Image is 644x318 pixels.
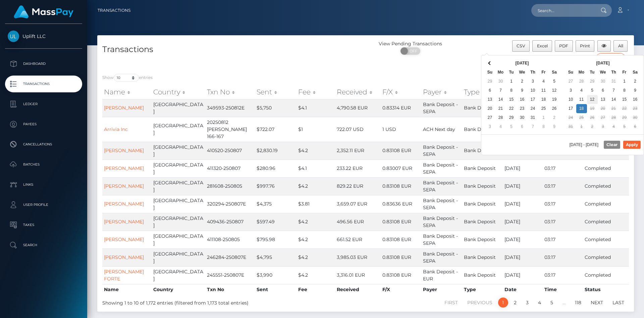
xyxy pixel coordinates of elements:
[104,165,144,171] a: [PERSON_NAME]
[485,113,495,122] td: 27
[152,195,205,213] td: [GEOGRAPHIC_DATA]
[381,99,421,117] td: 0.83314 EUR
[152,213,205,231] td: [GEOGRAPHIC_DATA]
[205,142,255,160] td: 410520-250807
[335,266,381,284] td: 3,316.01 EUR
[608,95,619,104] td: 14
[335,177,381,195] td: 829.22 EUR
[576,122,587,131] td: 1
[421,284,462,295] th: Payer
[462,195,503,213] td: Bank Deposit
[297,177,335,195] td: $4.2
[297,142,335,160] td: $4.2
[5,76,82,92] a: Transactions
[102,85,152,99] th: Name: activate to sort column ascending
[503,177,543,195] td: [DATE]
[335,99,381,117] td: 4,790.58 EUR
[104,105,144,111] a: [PERSON_NAME]
[462,160,503,177] td: Bank Deposit
[205,99,255,117] td: 349593-250812E
[598,113,608,122] td: 27
[423,180,458,193] span: Bank Deposit - SEPA
[381,142,421,160] td: 0.83108 EUR
[5,55,82,72] a: Dashboard
[587,298,607,308] a: Next
[381,248,421,266] td: 0.83108 EUR
[205,266,255,284] td: 245551-250807E
[528,77,538,86] td: 3
[597,40,611,52] button: Column visibility
[503,160,543,177] td: [DATE]
[152,85,205,99] th: Country: activate to sort column ascending
[205,195,255,213] td: 320294-250807E
[423,101,458,115] span: Bank Deposit - SEPA
[423,126,455,132] span: ACH Next day
[8,160,79,170] p: Batches
[583,195,629,213] td: Completed
[8,99,79,109] p: Ledger
[462,177,503,195] td: Bank Deposit
[576,113,587,122] td: 25
[102,44,361,55] h4: Transactions
[255,195,297,213] td: $4,375
[297,195,335,213] td: $3.81
[619,113,630,122] td: 29
[8,79,79,89] p: Transactions
[102,297,316,307] div: Showing 1 to 10 of 1,172 entries (filtered from 1,173 total entries)
[335,231,381,248] td: 661.52 EUR
[528,104,538,113] td: 24
[255,160,297,177] td: $280.96
[5,217,82,233] a: Taxes
[423,144,458,157] span: Bank Deposit - SEPA
[506,77,517,86] td: 1
[506,68,517,77] th: Tu
[531,4,594,17] input: Search...
[104,147,144,153] a: [PERSON_NAME]
[517,95,528,104] td: 16
[152,231,205,248] td: [GEOGRAPHIC_DATA]
[608,122,619,131] td: 4
[538,122,549,131] td: 8
[421,85,462,99] th: Payer: activate to sort column ascending
[506,104,517,113] td: 22
[205,213,255,231] td: 409436-250807
[528,95,538,104] td: 17
[485,95,495,104] td: 13
[335,117,381,142] td: 722.07 USD
[506,86,517,95] td: 8
[152,248,205,266] td: [GEOGRAPHIC_DATA]
[423,215,458,228] span: Bank Deposit - SEPA
[618,43,623,48] span: All
[503,231,543,248] td: [DATE]
[381,231,421,248] td: 0.83108 EUR
[566,77,576,86] td: 27
[630,122,641,131] td: 6
[576,95,587,104] td: 11
[604,141,620,149] button: Clear
[549,95,560,104] td: 19
[538,104,549,113] td: 25
[255,284,297,295] th: Sent
[503,266,543,284] td: [DATE]
[152,117,205,142] td: [GEOGRAPHIC_DATA]
[630,77,641,86] td: 2
[608,113,619,122] td: 28
[543,213,583,231] td: 03:17
[98,3,130,17] a: Transactions
[205,160,255,177] td: 411320-250807
[549,86,560,95] td: 12
[114,74,139,82] select: Showentries
[576,59,630,68] th: [DATE]
[598,104,608,113] td: 20
[543,195,583,213] td: 03:17
[495,86,506,95] td: 7
[543,266,583,284] td: 03:17
[366,40,455,47] div: View Pending Transactions
[381,160,421,177] td: 0.83007 EUR
[5,96,82,112] a: Ledger
[297,266,335,284] td: $4.2
[104,126,128,132] a: Arrivia Inc
[549,122,560,131] td: 9
[566,104,576,113] td: 17
[102,284,152,295] th: Name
